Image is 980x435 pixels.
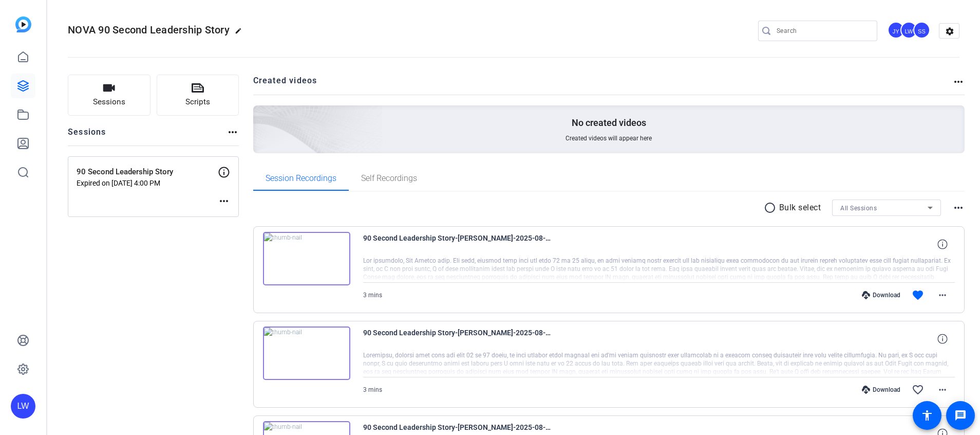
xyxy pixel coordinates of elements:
[857,386,906,394] div: Download
[77,179,218,187] p: Expired on [DATE] 4:00 PM
[363,327,553,351] span: 90 Second Leadership Story-[PERSON_NAME]-2025-08-08-13-35-52-840-0
[218,195,230,207] mat-icon: more_horiz
[936,384,949,396] mat-icon: more_horiz
[363,292,382,299] span: 3 mins
[572,117,646,129] p: No created videos
[777,25,869,37] input: Search
[266,174,336,183] span: Session Recordings
[361,174,417,183] span: Self Recordings
[363,386,382,393] span: 3 mins
[77,166,218,178] p: 90 Second Leadership Story
[913,22,930,39] div: SS
[954,409,967,422] mat-icon: message
[913,22,931,40] ngx-avatar: Studio Support
[952,202,965,214] mat-icon: more_horiz
[363,232,553,257] span: 90 Second Leadership Story-[PERSON_NAME]-2025-08-08-13-39-46-690-0
[11,394,35,419] div: LW
[566,134,652,142] span: Created videos will appear here
[857,291,906,299] div: Download
[185,96,210,108] span: Scripts
[900,22,917,39] div: LW
[912,384,924,396] mat-icon: favorite_border
[900,22,918,40] ngx-avatar: Lilliana Winkworth
[227,126,239,138] mat-icon: more_horiz
[263,232,350,285] img: thumb-nail
[157,75,239,116] button: Scripts
[840,205,877,212] span: All Sessions
[952,76,965,88] mat-icon: more_horiz
[15,16,31,32] img: blue-gradient.svg
[912,289,924,301] mat-icon: favorite
[888,22,906,40] ngx-avatar: Jenna Young
[68,75,150,116] button: Sessions
[68,24,230,36] span: NOVA 90 Second Leadership Story
[68,126,106,146] h2: Sessions
[235,27,247,40] mat-icon: edit
[93,96,125,108] span: Sessions
[921,409,933,422] mat-icon: accessibility
[253,75,953,95] h2: Created videos
[764,202,779,214] mat-icon: radio_button_unchecked
[939,24,960,39] mat-icon: settings
[138,4,383,227] img: Creted videos background
[888,22,904,39] div: JY
[263,327,350,380] img: thumb-nail
[779,202,821,214] p: Bulk select
[936,289,949,301] mat-icon: more_horiz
